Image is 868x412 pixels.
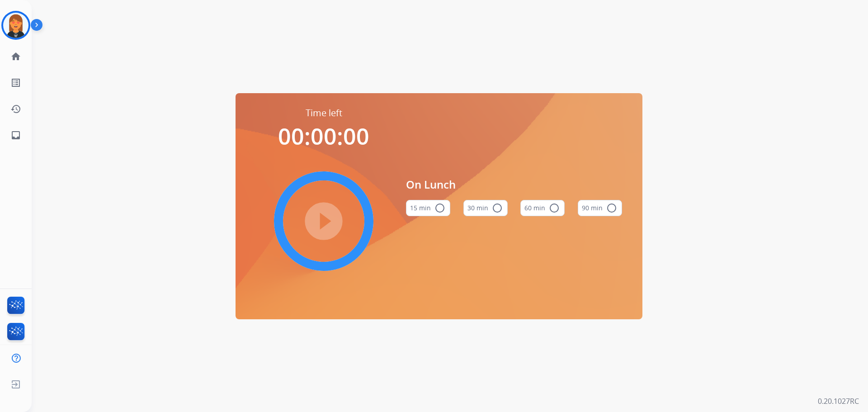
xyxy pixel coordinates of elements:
[606,203,617,213] mat-icon: radio_button_unchecked
[549,203,560,213] mat-icon: radio_button_unchecked
[10,130,21,141] mat-icon: inbox
[10,104,21,114] mat-icon: history
[278,121,369,152] span: 00:00:00
[306,107,342,119] span: Time left
[434,203,445,213] mat-icon: radio_button_unchecked
[10,51,21,62] mat-icon: home
[578,200,622,216] button: 90 min
[406,200,450,216] button: 15 min
[10,77,21,88] mat-icon: list_alt
[492,203,503,213] mat-icon: radio_button_unchecked
[406,176,622,193] span: On Lunch
[463,200,508,216] button: 30 min
[3,13,28,38] img: avatar
[818,396,859,407] p: 0.20.1027RC
[520,200,565,216] button: 60 min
